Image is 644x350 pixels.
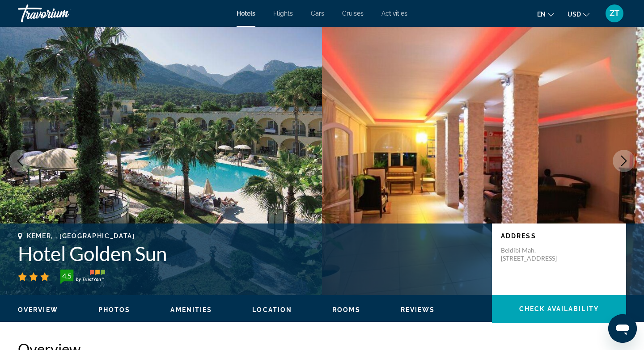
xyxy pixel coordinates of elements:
[18,2,107,25] a: Travorium
[170,306,212,314] button: Amenities
[519,305,599,312] span: Check Availability
[170,306,212,313] span: Amenities
[27,232,135,240] span: Kemer, , [GEOGRAPHIC_DATA]
[610,9,619,18] span: ZT
[58,270,76,281] div: 4.5
[537,11,546,18] span: en
[98,306,131,313] span: Photos
[332,306,360,313] span: Rooms
[501,246,572,262] p: Beldibi Mah. [STREET_ADDRESS]
[492,295,626,323] button: Check Availability
[18,242,483,265] h1: Hotel Golden Sun
[252,306,292,314] button: Location
[18,306,58,313] span: Overview
[501,232,617,240] p: Address
[98,306,131,314] button: Photos
[273,10,293,17] a: Flights
[537,8,554,21] button: Change language
[252,306,292,313] span: Location
[568,8,589,21] button: Change currency
[18,306,58,314] button: Overview
[311,10,324,17] a: Cars
[332,306,360,314] button: Rooms
[9,150,31,172] button: Previous image
[608,314,637,343] iframe: Кнопка запуска окна обмена сообщениями
[342,10,364,17] a: Cruises
[60,270,105,284] img: trustyou-badge-hor.svg
[568,11,581,18] span: USD
[603,4,626,23] button: User Menu
[401,306,435,314] button: Reviews
[613,150,635,172] button: Next image
[401,306,435,313] span: Reviews
[237,10,255,17] a: Hotels
[381,10,407,17] a: Activities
